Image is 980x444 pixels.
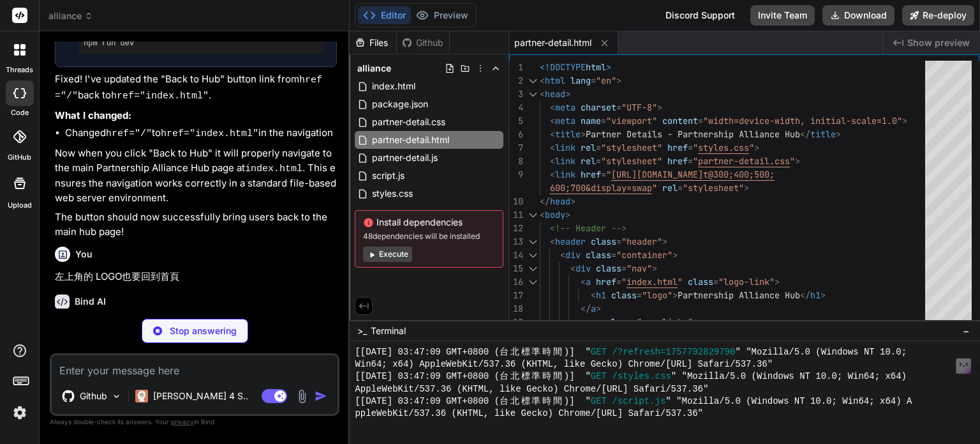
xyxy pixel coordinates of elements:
[363,247,412,262] button: Execute
[591,236,616,247] span: class
[509,275,523,289] div: 16
[295,389,309,404] img: attachment
[565,249,581,261] span: div
[55,210,337,239] p: The button should now successfully bring users back to the main hub page!
[616,276,621,287] span: =
[565,209,570,220] span: >
[509,114,523,128] div: 5
[6,65,33,75] label: threads
[170,325,237,337] p: Stop answering
[591,289,596,301] span: <
[555,128,581,140] span: title
[555,169,575,180] span: link
[688,155,693,167] span: =
[744,182,749,194] span: >
[606,61,611,73] span: >
[621,263,627,274] span: =
[564,346,591,358] span: )] "
[606,115,657,126] span: "viewport"
[55,75,322,102] code: href="/"
[153,390,248,402] p: [PERSON_NAME] 4 S..
[795,155,800,167] span: >
[616,249,672,261] span: "container"
[586,316,601,328] span: nav
[616,102,621,113] span: =
[672,249,678,261] span: >
[575,263,591,274] span: div
[358,6,411,24] button: Editor
[524,88,541,101] div: Click to collapse the range.
[84,38,318,49] pre: npm run dev
[718,276,775,287] span: "logo-link"
[960,321,972,341] button: −
[245,164,302,174] code: index.html
[509,208,523,222] div: 11
[55,109,131,121] strong: What I changed:
[315,390,327,402] img: icon
[111,91,209,102] code: href="index.html"
[591,346,607,358] span: GET
[581,115,601,126] span: name
[586,128,800,140] span: Partner Details - Partnership Alliance Hub
[581,169,601,180] span: href
[591,303,596,314] span: a
[601,142,662,153] span: "stylesheet"
[688,276,713,287] span: class
[545,209,565,220] span: body
[355,358,773,371] span: Win64; x64) AppleWebKit/537.36 (KHTML, like Gecko) Chrome/[URL] Safari/537.36"
[570,263,575,274] span: <
[637,289,642,301] span: =
[606,169,611,180] span: "
[524,262,541,275] div: Click to collapse the range.
[355,395,500,408] span: [[DATE] 03:47:09 GMT+0800 (
[963,325,970,337] span: −
[550,169,555,180] span: <
[363,231,495,241] span: 48 dependencies will be installed
[735,346,907,358] span: " "Mozilla/5.0 (Windows NT 10.0;
[545,88,565,100] span: head
[524,235,541,249] div: Click to collapse the range.
[693,142,698,153] span: "
[665,395,912,408] span: " "Mozilla/5.0 (Windows NT 10.0; Win64; x64) A
[642,289,672,301] span: "logo"
[836,128,841,140] span: >
[9,402,31,424] img: settings
[550,142,555,153] span: <
[8,152,31,163] label: GitHub
[524,208,541,222] div: Click to collapse the range.
[749,142,754,153] span: "
[550,155,555,167] span: <
[509,249,523,262] div: 14
[564,371,591,383] span: )] "
[11,107,29,118] label: code
[621,236,662,247] span: "header"
[106,128,152,139] code: href="/"
[667,142,688,153] span: href
[698,142,749,153] span: styles.css
[55,72,337,103] p: Fixed! I've updated the "Back to Hub" button link from back to .
[50,416,339,428] p: Always double-check its answers. Your in Bind
[822,5,895,26] button: Download
[596,276,616,287] span: href
[800,128,810,140] span: </
[509,74,523,88] div: 2
[555,236,586,247] span: header
[601,169,606,180] span: =
[357,62,391,75] span: alliance
[713,276,718,287] span: =
[8,200,32,211] label: Upload
[601,115,606,126] span: =
[411,6,473,24] button: Preview
[627,263,652,274] span: "nav"
[509,168,523,181] div: 9
[524,249,541,262] div: Click to collapse the range.
[550,102,555,113] span: <
[612,395,665,408] span: /script.js
[355,346,500,358] span: [[DATE] 03:47:09 GMT+0800 (
[611,169,703,180] span: [URL][DOMAIN_NAME]
[616,75,621,86] span: >
[671,371,907,383] span: " "Mozilla/5.0 (Windows NT 10.0; Win64; x64)
[703,115,902,126] span: "width=device-width, initial-scale=1.0"
[570,195,575,207] span: >
[596,303,601,314] span: >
